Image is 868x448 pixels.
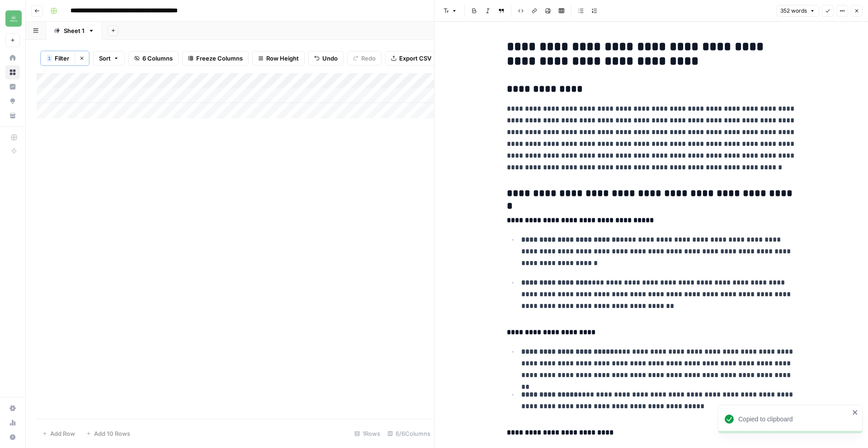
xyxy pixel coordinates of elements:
[399,54,431,63] span: Export CSV
[5,79,20,94] a: Insights
[80,426,136,441] button: Add 10 Rows
[266,54,299,63] span: Row Height
[384,426,434,441] div: 6/6 Columns
[196,54,243,63] span: Freeze Columns
[5,7,20,30] button: Workspace: Distru
[5,430,20,444] button: Help + Support
[351,426,384,441] div: 1 Rows
[385,51,437,65] button: Export CSV
[99,54,111,63] span: Sort
[48,55,51,62] span: 1
[361,54,376,63] span: Redo
[182,51,249,65] button: Freeze Columns
[852,409,859,416] button: close
[322,54,338,63] span: Undo
[41,51,75,65] button: 1Filter
[5,401,20,415] a: Settings
[738,415,849,424] div: Copied to clipboard
[47,55,52,62] div: 1
[252,51,305,65] button: Row Height
[5,51,20,65] a: Home
[780,7,807,15] span: 352 words
[142,54,173,63] span: 6 Columns
[5,10,22,27] img: Distru Logo
[128,51,179,65] button: 6 Columns
[776,5,819,17] button: 352 words
[347,51,382,65] button: Redo
[308,51,344,65] button: Undo
[5,94,20,108] a: Opportunities
[93,51,125,65] button: Sort
[55,54,69,63] span: Filter
[50,429,75,438] span: Add Row
[37,426,80,441] button: Add Row
[5,65,20,79] a: Browse
[46,22,102,40] a: Sheet 1
[5,108,20,123] a: Your Data
[94,429,130,438] span: Add 10 Rows
[64,26,85,35] div: Sheet 1
[5,415,20,430] a: Usage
